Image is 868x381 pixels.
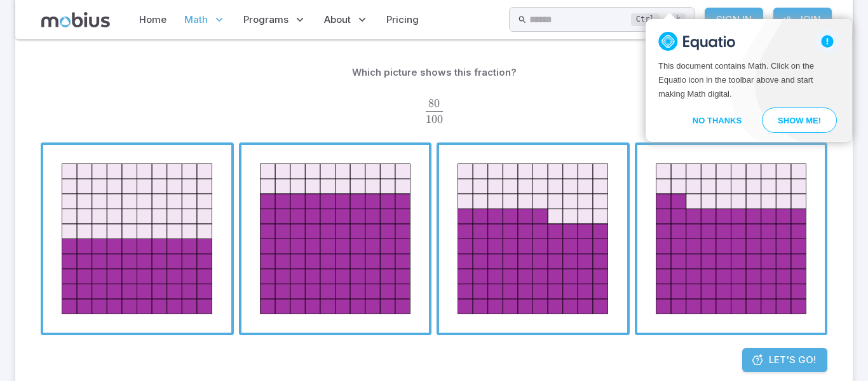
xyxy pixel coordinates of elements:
[769,353,816,367] span: Let's Go!
[631,12,686,27] div: +
[705,8,763,32] a: Sign In
[383,5,423,34] a: Pricing
[426,113,443,126] span: 100
[324,13,351,27] span: About
[742,348,827,372] a: Let's Go!
[773,8,832,32] a: Join
[184,13,208,27] span: Math
[631,13,660,26] kbd: Ctrl
[243,13,288,27] span: Programs
[135,5,170,34] a: Home
[428,97,440,110] span: 80
[443,99,444,114] span: ​
[352,66,517,80] p: Which picture shows this fraction?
